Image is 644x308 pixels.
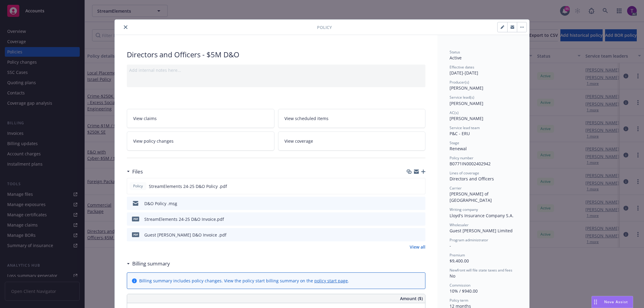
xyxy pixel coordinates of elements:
[592,296,599,308] div: Drag to move
[450,80,469,85] span: Producer(s)
[278,132,426,151] a: View coverage
[408,200,413,207] button: download file
[127,168,143,176] div: Files
[450,213,514,218] span: Lloyd's Insurance Company S.A.
[133,115,157,122] span: View claims
[284,138,313,144] span: View coverage
[418,200,423,207] button: preview file
[450,125,480,130] span: Service lead team
[400,295,423,302] span: Amount ($)
[450,95,474,100] span: Service lead(s)
[132,183,144,189] span: Policy
[450,191,492,203] span: [PERSON_NAME] of [GEOGRAPHIC_DATA]
[450,85,483,91] span: [PERSON_NAME]
[127,132,274,151] a: View policy changes
[139,278,349,284] div: Billing summary includes policy changes. View the policy start billing summary on the .
[144,200,177,207] div: D&O Policy .msg
[284,115,328,122] span: View scheduled items
[450,161,491,167] span: B0771IN0002402942
[450,176,494,182] span: Directors and Officers
[450,207,478,212] span: Writing company
[450,110,459,115] span: AC(s)
[127,109,274,128] a: View claims
[450,243,451,249] span: -
[132,168,143,176] h3: Files
[450,288,478,294] span: 10% / $940.00
[144,216,224,222] div: StreamElements 24-25 D&O Invoice.pdf
[450,100,483,106] span: [PERSON_NAME]
[450,116,483,121] span: [PERSON_NAME]
[450,65,474,70] span: Effective dates
[450,65,517,76] div: [DATE] - [DATE]
[591,296,633,308] button: Nova Assist
[450,155,473,160] span: Policy number
[450,273,455,279] span: No
[450,268,512,273] span: Newfront will file state taxes and fees
[450,55,462,61] span: Active
[450,131,470,136] span: P&C - ERU
[450,228,513,233] span: Guest [PERSON_NAME] Limited
[132,232,139,237] span: pdf
[418,216,423,222] button: preview file
[450,298,468,303] span: Policy term
[278,109,426,128] a: View scheduled items
[132,260,170,268] h3: Billing summary
[144,232,226,238] div: Guest [PERSON_NAME] D&O Invoice .pdf
[314,278,348,284] a: policy start page
[127,260,170,268] div: Billing summary
[127,49,425,60] div: Directors and Officers - $5M D&O
[417,183,423,189] button: preview file
[450,140,459,145] span: Stage
[133,138,174,144] span: View policy changes
[149,183,227,189] span: StreamElements 24-25 D&O Policy .pdf
[450,170,479,176] span: Lines of coverage
[450,252,465,258] span: Premium
[450,222,469,227] span: Wholesaler
[604,299,628,304] span: Nova Assist
[418,232,423,238] button: preview file
[408,232,413,238] button: download file
[129,67,423,73] div: Add internal notes here...
[408,216,413,222] button: download file
[317,24,332,30] span: Policy
[450,186,462,191] span: Carrier
[122,24,129,31] button: close
[410,244,425,250] a: View all
[450,146,467,151] span: Renewal
[450,258,469,264] span: $9,400.00
[450,283,470,288] span: Commission
[408,183,412,189] button: download file
[450,49,460,55] span: Status
[450,237,488,243] span: Program administrator
[132,217,139,221] span: pdf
